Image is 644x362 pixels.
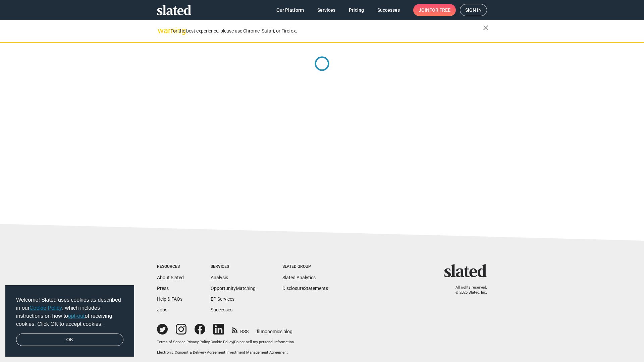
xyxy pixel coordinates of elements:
[419,4,450,16] span: Join
[276,4,304,16] span: Our Platform
[158,26,166,35] mat-icon: warning
[30,305,62,311] a: Cookie Policy
[465,4,482,16] span: Sign in
[271,4,309,16] a: Our Platform
[257,329,265,334] span: film
[282,286,328,291] a: DisclosureStatements
[312,4,341,16] a: Services
[185,340,186,344] span: |
[226,350,288,355] a: Investment Management Agreement
[372,4,405,16] a: Successes
[157,275,184,280] a: About Slated
[343,4,369,16] a: Pricing
[16,334,123,346] a: dismiss cookie message
[157,350,225,355] a: Electronic Consent & Delivery Agreement
[16,296,123,328] span: Welcome! Slated uses cookies as described in our , which includes instructions on how to of recei...
[211,340,233,344] a: Cookie Policy
[257,323,292,335] a: filmonomics blog
[460,4,487,16] a: Sign in
[429,4,450,16] span: for free
[211,307,232,312] a: Successes
[157,264,184,269] div: Resources
[157,286,169,291] a: Press
[413,4,456,16] a: Joinfor free
[211,286,256,291] a: OpportunityMatching
[211,275,228,280] a: Analysis
[349,4,364,16] span: Pricing
[5,285,134,357] div: cookieconsent
[482,24,490,32] mat-icon: close
[282,275,316,280] a: Slated Analytics
[233,340,234,344] span: |
[377,4,400,16] span: Successes
[448,285,487,295] p: All rights reserved. © 2025 Slated, Inc.
[234,340,294,345] button: Do not sell my personal information
[282,264,328,269] div: Slated Group
[68,313,85,319] a: opt-out
[186,340,210,344] a: Privacy Policy
[232,324,249,335] a: RSS
[170,26,483,36] div: For the best experience, please use Chrome, Safari, or Firefox.
[210,340,211,344] span: |
[157,307,167,312] a: Jobs
[225,350,226,355] span: |
[157,340,185,344] a: Terms of Service
[211,264,256,269] div: Services
[317,4,335,16] span: Services
[157,296,182,302] a: Help & FAQs
[211,296,234,302] a: EP Services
